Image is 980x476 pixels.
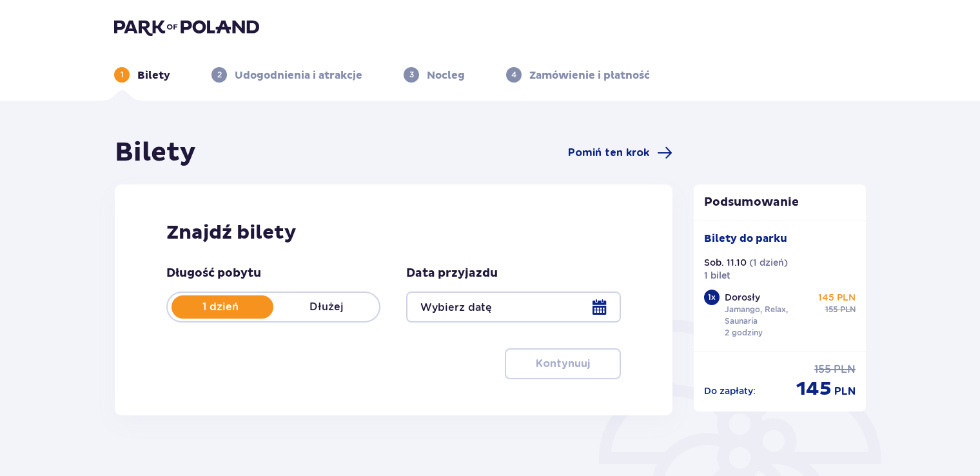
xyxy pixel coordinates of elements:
div: 2Udogodnienia i atrakcje [211,67,362,83]
p: 3 [409,69,414,81]
p: Do zapłaty : [704,384,756,397]
p: 145 PLN [818,291,856,304]
p: Data przyjazdu [406,266,498,281]
p: 1 [121,69,124,81]
span: PLN [834,362,856,377]
button: Kontynuuj [505,348,621,379]
p: ( 1 dzień ) [749,256,788,269]
p: Dłużej [273,300,379,314]
p: 1 dzień [168,300,273,314]
p: Sob. 11.10 [704,256,747,269]
p: 2 godziny [725,327,763,339]
p: 1 bilet [704,269,730,282]
p: Udogodnienia i atrakcje [235,68,362,83]
p: Długość pobytu [166,266,261,281]
span: 155 [825,304,838,315]
a: Pomiń ten krok [568,145,672,161]
span: PLN [834,384,856,399]
p: Podsumowanie [694,195,867,210]
p: Zamówienie i płatność [529,68,650,83]
span: PLN [840,304,856,315]
div: 1 x [704,290,720,305]
p: Nocleg [427,68,465,83]
p: Jamango, Relax, Saunaria [725,304,814,327]
div: 1Bilety [114,67,170,83]
span: 155 [814,362,831,377]
p: 2 [217,69,222,81]
p: 4 [511,69,516,81]
h2: Znajdź bilety [166,221,621,245]
p: Bilety [137,68,170,83]
div: 4Zamówienie i płatność [506,67,650,83]
span: Pomiń ten krok [568,146,649,160]
p: Dorosły [725,291,760,304]
div: 3Nocleg [404,67,465,83]
img: Park of Poland logo [114,18,259,36]
p: Bilety do parku [704,232,787,246]
span: 145 [796,377,832,401]
p: Kontynuuj [536,357,590,371]
h1: Bilety [115,137,196,169]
